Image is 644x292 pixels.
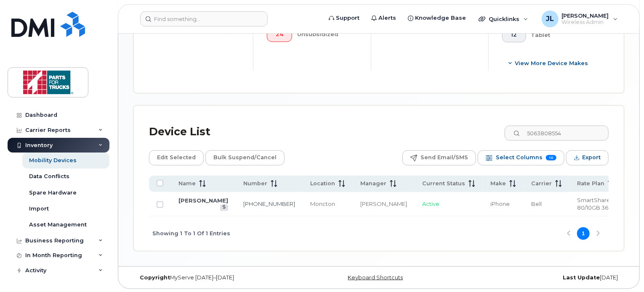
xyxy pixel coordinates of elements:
[149,121,210,143] div: Device List
[178,180,196,187] span: Name
[505,126,609,141] input: Search Device List ...
[546,14,554,24] span: JL
[157,151,196,164] span: Edit Selected
[336,14,359,22] span: Support
[490,200,510,207] span: iPhone
[402,10,472,26] a: Knowledge Base
[378,14,396,22] span: Alerts
[582,151,601,164] span: Export
[243,180,267,187] span: Number
[422,200,439,207] span: Active
[566,150,609,166] button: Export
[577,197,613,211] span: SmartShare 80/10GB 36M
[323,10,365,26] a: Support
[536,11,624,27] div: Jessica Lam
[213,151,277,164] span: Bulk Suspend/Cancel
[489,16,519,22] span: Quicklinks
[460,274,624,281] div: [DATE]
[420,151,468,164] span: Send Email/SMS
[562,12,609,19] span: [PERSON_NAME]
[577,180,604,187] span: Rate Plan
[502,56,595,71] button: View More Device Makes
[297,27,357,42] div: Unsubsidized
[415,14,466,22] span: Knowledge Base
[531,27,596,42] div: Tablet
[348,274,403,281] a: Keyboard Shortcuts
[360,200,407,208] div: [PERSON_NAME]
[365,10,402,26] a: Alerts
[509,32,519,38] span: 12
[562,19,609,26] span: Wireless Admin
[502,27,526,42] button: 12
[310,200,335,207] span: Moncton
[178,197,228,204] a: [PERSON_NAME]
[274,31,285,38] span: 24
[490,180,506,187] span: Make
[422,180,465,187] span: Current Status
[243,200,295,207] a: [PHONE_NUMBER]
[133,274,297,281] div: MyServe [DATE]–[DATE]
[531,180,552,187] span: Carrier
[152,227,230,240] span: Showing 1 To 1 Of 1 Entries
[140,274,170,281] strong: Copyright
[140,11,268,26] input: Find something...
[496,151,543,164] span: Select Columns
[402,150,476,166] button: Send Email/SMS
[473,11,534,27] div: Quicklinks
[205,150,285,166] button: Bulk Suspend/Cancel
[515,59,588,67] span: View More Device Makes
[149,150,204,166] button: Edit Selected
[577,227,590,240] button: Page 1
[546,155,556,160] span: 10
[360,180,386,187] span: Manager
[310,180,335,187] span: Location
[267,27,292,42] button: 24
[478,150,564,166] button: Select Columns 10
[220,205,228,211] a: View Last Bill
[531,200,542,207] span: Bell
[563,274,600,281] strong: Last Update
